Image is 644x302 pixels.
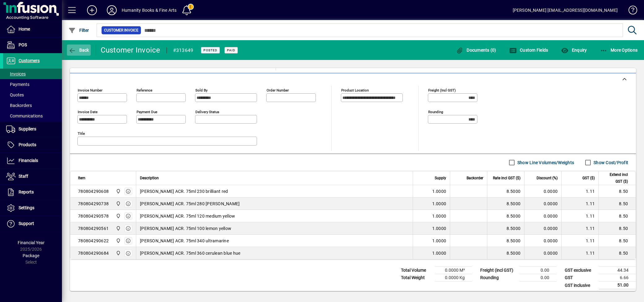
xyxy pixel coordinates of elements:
[78,250,109,256] div: 780804290684
[140,250,240,256] span: [PERSON_NAME] ACR. 75ml 360 cerulean blue hue
[3,22,62,37] a: Home
[582,175,595,181] span: GST ($)
[68,28,89,33] span: Filter
[3,216,62,232] a: Support
[6,71,26,76] span: Invoices
[398,267,435,274] td: Total Volume
[477,267,520,274] td: Freight (incl GST)
[3,69,62,79] a: Invoices
[140,175,159,181] span: Description
[114,200,121,207] span: Humanity Books & Fine Art Supplies
[114,237,121,244] span: Humanity Books & Fine Art Supplies
[508,45,550,56] button: Custom Fields
[537,175,558,181] span: Discount (%)
[67,25,91,36] button: Filter
[428,88,456,92] mat-label: Freight (incl GST)
[78,110,98,114] mat-label: Invoice date
[140,213,235,219] span: [PERSON_NAME] ACR. 75ml 120 medium yellow
[173,45,194,55] div: #313649
[114,188,121,195] span: Humanity Books & Fine Art Supplies
[78,175,85,181] span: Item
[398,274,435,282] td: Total Weight
[137,88,152,92] mat-label: Reference
[432,213,446,219] span: 1.0000
[435,274,472,282] td: 0.0000 Kg
[203,48,217,52] span: Posted
[561,247,598,259] td: 1.11
[491,225,520,232] div: 8.5000
[516,160,574,166] label: Show Line Volumes/Weights
[561,235,598,247] td: 1.11
[19,221,34,226] span: Support
[467,175,483,181] span: Backorder
[562,274,599,282] td: GST
[592,160,628,166] label: Show Cost/Profit
[19,174,28,179] span: Staff
[3,37,62,53] a: POS
[267,88,289,92] mat-label: Order number
[23,253,39,258] span: Package
[19,126,36,131] span: Suppliers
[432,201,446,207] span: 1.0000
[524,235,561,247] td: 0.0000
[520,274,557,282] td: 0.00
[456,48,496,53] span: Documents (0)
[491,213,520,219] div: 8.5000
[19,189,34,194] span: Reports
[195,88,207,92] mat-label: Sold by
[491,238,520,244] div: 8.5000
[67,45,91,56] button: Back
[624,1,636,21] a: Knowledge Base
[3,185,62,200] a: Reports
[491,201,520,207] div: 8.5000
[524,210,561,222] td: 0.0000
[78,131,85,136] mat-label: Title
[603,171,628,185] span: Extend incl GST ($)
[341,88,369,92] mat-label: Product location
[19,142,36,147] span: Products
[598,198,636,210] td: 8.50
[598,247,636,259] td: 8.50
[140,188,228,194] span: [PERSON_NAME] ACR. 75ml 230 brilliant red
[432,188,446,194] span: 1.0000
[599,274,636,282] td: 6.66
[140,238,229,244] span: [PERSON_NAME] ACR. 75ml 340 ultramarine
[3,121,62,137] a: Suppliers
[6,82,29,87] span: Payments
[520,267,557,274] td: 0.00
[78,201,109,207] div: 780804290738
[78,238,109,244] div: 780804290622
[82,5,102,16] button: Add
[561,185,598,198] td: 1.11
[524,198,561,210] td: 0.0000
[561,48,587,53] span: Enquiry
[137,110,157,114] mat-label: Payment due
[101,45,160,55] div: Customer Invoice
[6,92,24,97] span: Quotes
[477,274,520,282] td: Rounding
[491,188,520,194] div: 8.5000
[428,110,443,114] mat-label: Rounding
[598,45,639,56] button: More Options
[114,225,121,232] span: Humanity Books & Fine Art Supplies
[599,282,636,289] td: 51.00
[3,100,62,111] a: Backorders
[3,137,62,153] a: Products
[19,158,38,163] span: Financials
[3,200,62,216] a: Settings
[559,45,588,56] button: Enquiry
[524,247,561,259] td: 0.0000
[195,110,219,114] mat-label: Delivery status
[78,213,109,219] div: 780804290578
[227,48,235,52] span: Paid
[3,90,62,100] a: Quotes
[432,250,446,256] span: 1.0000
[491,250,520,256] div: 8.5000
[3,153,62,168] a: Financials
[509,48,548,53] span: Custom Fields
[435,267,472,274] td: 0.0000 M³
[140,225,231,232] span: [PERSON_NAME] ACR. 75ml 100 lemon yellow
[78,88,102,92] mat-label: Invoice number
[19,27,30,32] span: Home
[562,282,599,289] td: GST inclusive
